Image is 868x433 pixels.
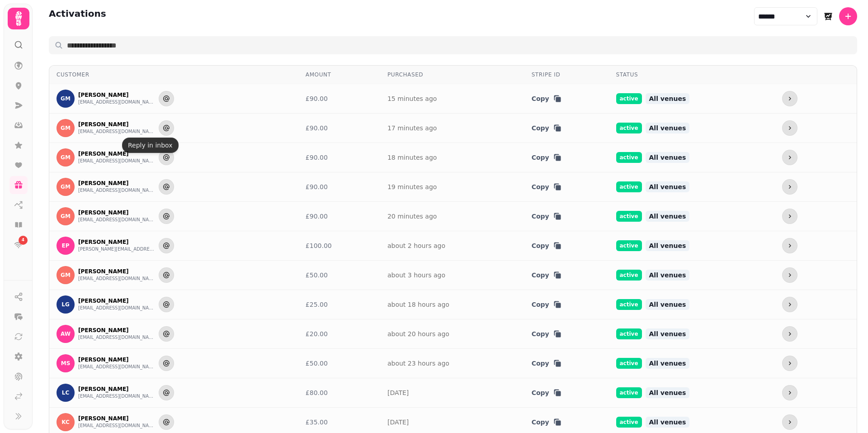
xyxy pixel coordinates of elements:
[62,390,69,396] span: LC
[159,267,174,283] button: Send to
[78,422,155,429] button: [EMAIL_ADDRESS][DOMAIN_NAME]
[782,267,797,283] button: more
[159,209,174,224] button: Send to
[387,213,437,220] a: 20 minutes ago
[78,180,155,187] p: [PERSON_NAME]
[78,91,155,99] p: [PERSON_NAME]
[616,123,642,133] span: active
[159,91,174,106] button: Send to
[306,124,373,133] div: £90.00
[159,326,174,342] button: Send to
[782,414,797,430] button: more
[306,71,373,78] div: Amount
[646,270,690,281] span: All venues
[61,360,71,366] span: MS
[78,356,155,363] p: [PERSON_NAME]
[387,124,437,132] a: 17 minutes ago
[306,241,373,250] div: £100.00
[616,387,642,398] span: active
[387,71,517,78] div: Purchased
[646,181,690,192] span: All venues
[646,240,690,251] span: All venues
[159,179,174,195] button: Send to
[387,389,409,396] a: [DATE]
[616,299,642,310] span: active
[78,99,155,106] button: [EMAIL_ADDRESS][DOMAIN_NAME]
[532,212,562,221] button: Copy
[306,153,373,162] div: £90.00
[78,157,155,165] button: [EMAIL_ADDRESS][DOMAIN_NAME]
[532,271,562,280] button: Copy
[782,209,797,224] button: more
[159,120,174,136] button: Send to
[387,271,445,279] a: about 3 hours ago
[782,150,797,165] button: more
[78,187,155,194] button: [EMAIL_ADDRESS][DOMAIN_NAME]
[78,334,155,341] button: [EMAIL_ADDRESS][DOMAIN_NAME]
[646,93,690,104] span: All venues
[646,123,690,133] span: All venues
[782,326,797,342] button: more
[78,246,155,253] button: [PERSON_NAME][EMAIL_ADDRESS][PERSON_NAME][DOMAIN_NAME]
[61,125,71,131] span: GM
[61,184,71,190] span: GM
[782,238,797,253] button: more
[616,358,642,369] span: active
[782,120,797,136] button: more
[646,152,690,163] span: All venues
[782,297,797,312] button: more
[616,71,768,78] div: Status
[782,91,797,106] button: more
[57,71,291,78] div: Customer
[532,94,562,103] button: Copy
[78,268,155,275] p: [PERSON_NAME]
[78,275,155,282] button: [EMAIL_ADDRESS][DOMAIN_NAME]
[646,328,690,339] span: All venues
[532,329,562,338] button: Copy
[532,388,562,397] button: Copy
[532,300,562,309] button: Copy
[78,128,155,135] button: [EMAIL_ADDRESS][DOMAIN_NAME]
[306,388,373,397] div: £80.00
[61,213,71,219] span: GM
[387,419,409,426] a: [DATE]
[49,7,106,25] h2: Activations
[78,297,155,305] p: [PERSON_NAME]
[387,154,437,161] a: 18 minutes ago
[78,363,155,371] button: [EMAIL_ADDRESS][DOMAIN_NAME]
[616,328,642,339] span: active
[78,415,155,422] p: [PERSON_NAME]
[782,385,797,400] button: more
[159,414,174,430] button: Send to
[159,238,174,253] button: Send to
[616,417,642,428] span: active
[78,121,155,128] p: [PERSON_NAME]
[532,241,562,250] button: Copy
[61,95,71,102] span: GM
[306,94,373,103] div: £90.00
[532,359,562,368] button: Copy
[78,209,155,216] p: [PERSON_NAME]
[78,216,155,224] button: [EMAIL_ADDRESS][DOMAIN_NAME]
[306,300,373,309] div: £25.00
[78,385,155,393] p: [PERSON_NAME]
[532,182,562,191] button: Copy
[78,327,155,334] p: [PERSON_NAME]
[532,71,602,78] div: Stripe ID
[61,301,70,308] span: LG
[78,305,155,312] button: [EMAIL_ADDRESS][DOMAIN_NAME]
[387,183,437,190] a: 19 minutes ago
[387,301,449,308] a: about 18 hours ago
[616,240,642,251] span: active
[78,238,155,246] p: [PERSON_NAME]
[616,270,642,281] span: active
[122,138,179,153] div: Reply in inbox
[532,124,562,133] button: Copy
[306,418,373,427] div: £35.00
[62,243,70,249] span: EP
[159,356,174,371] button: Send to
[387,95,437,102] a: 15 minutes ago
[646,358,690,369] span: All venues
[306,329,373,338] div: £20.00
[616,181,642,192] span: active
